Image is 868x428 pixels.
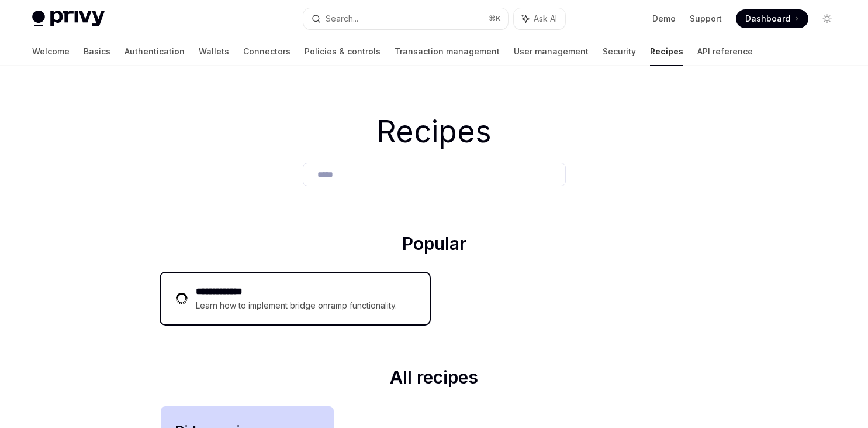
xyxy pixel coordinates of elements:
[161,273,430,324] a: **** **** ***Learn how to implement bridge onramp functionality.
[161,367,708,392] h2: All recipes
[125,37,185,66] a: Authentication
[196,299,400,313] div: Learn how to implement bridge onramp functionality.
[243,37,291,66] a: Connectors
[395,37,500,66] a: Transaction management
[305,37,381,66] a: Policies & controls
[690,13,722,25] a: Support
[818,9,836,28] button: Toggle dark mode
[697,37,753,66] a: API reference
[84,37,110,66] a: Basics
[514,37,589,66] a: User management
[489,14,501,23] span: ⌘ K
[514,8,565,29] button: Ask AI
[199,37,229,66] a: Wallets
[650,37,683,66] a: Recipes
[652,13,676,25] a: Demo
[736,9,808,28] a: Dashboard
[161,233,708,259] h2: Popular
[32,11,105,27] img: light logo
[745,13,790,25] span: Dashboard
[303,8,508,29] button: Search...⌘K
[326,12,358,26] div: Search...
[534,13,557,25] span: Ask AI
[32,37,70,66] a: Welcome
[603,37,636,66] a: Security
